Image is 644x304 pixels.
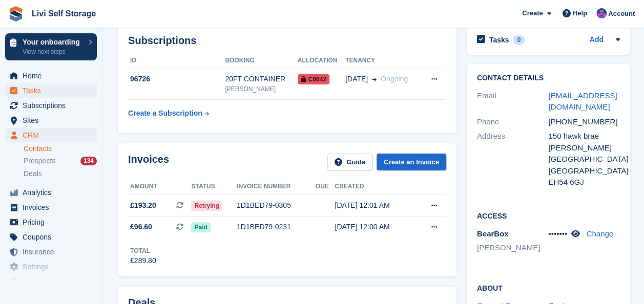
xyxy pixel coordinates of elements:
[5,33,97,60] a: Your onboarding View next steps
[24,169,42,179] span: Deals
[23,128,84,142] span: CRM
[548,165,620,177] div: [GEOGRAPHIC_DATA]
[548,177,620,188] div: EH54 6GJ
[23,113,84,127] span: Sites
[237,179,316,195] th: Invoice number
[23,200,84,214] span: Invoices
[489,35,509,45] h2: Tasks
[23,69,84,83] span: Home
[345,74,368,84] span: [DATE]
[24,144,97,154] a: Contacts
[5,200,97,214] a: menu
[23,98,84,113] span: Subscriptions
[522,8,543,18] span: Create
[130,222,152,232] span: £96.60
[5,98,97,113] a: menu
[5,274,97,289] a: menu
[477,210,620,221] h2: Access
[5,259,97,274] a: menu
[548,229,567,238] span: •••••••
[23,215,84,229] span: Pricing
[548,154,620,165] div: [GEOGRAPHIC_DATA]
[335,200,414,211] div: [DATE] 12:01 AM
[23,38,84,46] p: Your onboarding
[23,230,84,244] span: Coupons
[298,53,345,69] th: Allocation
[477,229,509,238] span: BearBox
[80,157,97,165] div: 134
[327,154,372,170] a: Guide
[128,74,225,84] div: 96726
[5,230,97,244] a: menu
[23,259,84,274] span: Settings
[24,156,97,166] a: Prospects 134
[548,131,620,154] div: 150 hawk brae [PERSON_NAME]
[8,6,24,21] img: stora-icon-8386f47178a22dfd0bd8f6a31ec36ba5ce8667c1dd55bd0f319d3a0aa187defe.svg
[513,35,525,45] div: 0
[5,128,97,142] a: menu
[548,91,617,112] a: [EMAIL_ADDRESS][DOMAIN_NAME]
[5,215,97,229] a: menu
[573,8,587,18] span: Help
[477,131,549,188] div: Address
[24,156,55,166] span: Prospects
[477,74,620,82] h2: Contact Details
[237,222,316,232] div: 1D1BED79-0231
[335,222,414,232] div: [DATE] 12:00 AM
[5,185,97,200] a: menu
[5,245,97,259] a: menu
[23,185,84,200] span: Analytics
[477,116,549,128] div: Phone
[23,274,84,289] span: Capital
[128,53,225,69] th: ID
[128,179,191,195] th: Amount
[590,34,604,46] a: Add
[225,84,297,94] div: [PERSON_NAME]
[128,154,169,170] h2: Invoices
[23,245,84,259] span: Insurance
[345,53,420,69] th: Tenancy
[23,47,84,56] p: View next steps
[5,69,97,83] a: menu
[477,90,549,113] div: Email
[128,35,446,47] h2: Subscriptions
[130,246,156,255] div: Total
[23,83,84,98] span: Tasks
[608,9,635,19] span: Account
[225,74,297,84] div: 20FT CONTAINER
[225,53,297,69] th: Booking
[130,255,156,266] div: £289.80
[596,8,607,18] img: Graham Cameron
[316,179,335,195] th: Due
[586,229,613,238] a: Change
[28,5,100,22] a: Livi Self Storage
[128,104,209,123] a: Create a Subscription
[191,179,237,195] th: Status
[477,283,620,293] h2: About
[298,74,329,84] span: C0042
[5,83,97,98] a: menu
[477,242,549,254] li: [PERSON_NAME]
[335,179,414,195] th: Created
[381,75,408,83] span: Ongoing
[191,201,222,211] span: Retrying
[5,113,97,127] a: menu
[24,168,97,179] a: Deals
[377,154,446,170] a: Create an Invoice
[128,108,202,119] div: Create a Subscription
[191,222,210,232] span: Paid
[130,200,156,211] span: £193.20
[237,200,316,211] div: 1D1BED79-0305
[548,116,620,128] div: [PHONE_NUMBER]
